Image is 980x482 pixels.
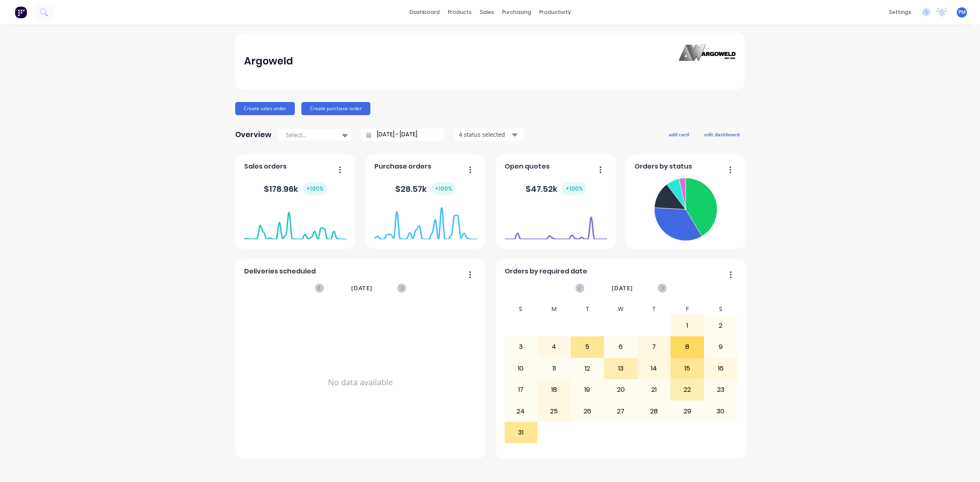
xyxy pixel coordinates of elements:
div: 29 [671,401,704,421]
div: settings [885,6,915,18]
span: Open quotes [505,162,550,171]
div: products [444,6,476,18]
div: + 100 % [432,182,456,195]
div: 4 [538,337,570,357]
div: 10 [505,358,537,379]
button: add card [664,129,694,140]
a: dashboard [405,6,444,18]
div: 4 status selected [459,130,510,139]
div: 7 [638,337,670,357]
div: 11 [538,358,570,379]
div: 17 [505,380,537,400]
div: 18 [538,380,570,400]
span: [DATE] [351,284,372,293]
div: Argoweld [244,53,293,69]
div: 30 [704,401,737,421]
div: $ 47.52k [526,182,586,195]
div: S [504,303,538,315]
span: Orders by status [635,162,692,171]
div: 13 [604,358,637,379]
div: 31 [505,422,537,443]
div: 22 [671,380,704,400]
div: 12 [571,358,604,379]
span: [DATE] [612,284,633,293]
div: + 100 % [303,182,327,195]
button: edit dashboard [699,129,745,140]
div: 21 [638,380,670,400]
div: 5 [571,337,604,357]
div: Overview [235,127,272,143]
div: 8 [671,337,704,357]
div: productivity [535,6,575,18]
div: 16 [704,358,737,379]
div: F [670,303,704,315]
div: 14 [638,358,670,379]
div: 27 [604,401,637,421]
button: Create sales order [235,102,295,115]
span: Orders by required date [505,267,587,276]
div: T [637,303,671,315]
div: No data available [244,303,477,462]
div: 23 [704,380,737,400]
div: 19 [571,380,604,400]
div: 28 [638,401,670,421]
span: Deliveries scheduled [244,267,316,276]
div: S [704,303,737,315]
div: 26 [571,401,604,421]
div: purchasing [498,6,535,18]
div: 15 [671,358,704,379]
button: 4 status selected [454,129,524,141]
button: Create purchase order [301,102,370,115]
div: 1 [671,315,704,336]
div: 25 [538,401,570,421]
div: $ 28.57k [395,182,456,195]
span: Sales orders [244,162,287,171]
img: Argoweld [679,44,736,78]
div: sales [476,6,498,18]
div: T [571,303,604,315]
img: Factory [15,6,27,18]
div: W [604,303,637,315]
div: 3 [505,337,537,357]
div: 6 [604,337,637,357]
span: PM [958,9,966,16]
div: + 100 % [562,182,586,195]
div: 24 [505,401,537,421]
div: 20 [604,380,637,400]
div: M [537,303,571,315]
span: Purchase orders [374,162,431,171]
div: 2 [704,315,737,336]
div: 9 [704,337,737,357]
div: $ 178.96k [264,182,327,195]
